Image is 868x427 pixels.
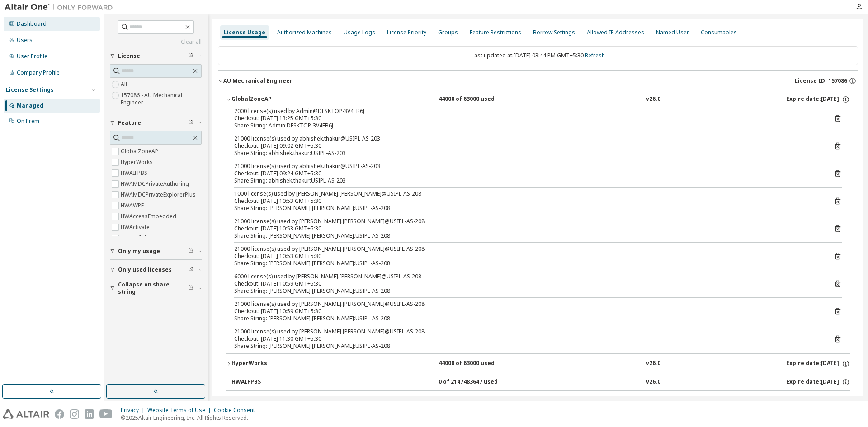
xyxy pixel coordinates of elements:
button: Only used licenses [110,260,202,280]
div: Share String: [PERSON_NAME].[PERSON_NAME]:USIPL-AS-208 [234,260,820,267]
span: Collapse on share string [118,281,188,296]
div: 21000 license(s) used by [PERSON_NAME].[PERSON_NAME]@USIPL-AS-208 [234,245,820,253]
label: HWAIFPBS [121,168,149,178]
div: Managed [17,102,43,109]
div: 0 of 2147483647 used [439,378,520,386]
button: License [110,46,202,66]
div: 1000 license(s) used by [PERSON_NAME].[PERSON_NAME]@USIPL-AS-208 [234,190,820,197]
button: HyperWorks44000 of 63000 usedv26.0Expire date:[DATE] [226,354,850,374]
button: AU Mechanical EngineerLicense ID: 157086 [218,71,858,91]
div: 21000 license(s) used by [PERSON_NAME].[PERSON_NAME]@USIPL-AS-208 [234,218,820,225]
img: Altair One [5,3,118,12]
div: Checkout: [DATE] 10:53 GMT+5:30 [234,225,820,232]
p: © 2025 Altair Engineering, Inc. All Rights Reserved. [121,414,260,422]
div: Checkout: [DATE] 10:53 GMT+5:30 [234,197,820,205]
div: Share String: [PERSON_NAME].[PERSON_NAME]:USIPL-AS-208 [234,205,820,212]
div: Users [17,37,33,44]
div: 6000 license(s) used by [PERSON_NAME].[PERSON_NAME]@USIPL-AS-208 [234,273,820,280]
button: Only my usage [110,241,202,261]
div: Expire date: [DATE] [786,95,850,103]
div: Checkout: [DATE] 10:59 GMT+5:30 [234,308,820,315]
div: GlobalZoneAP [231,95,313,103]
div: 44000 of 63000 used [439,95,520,103]
div: On Prem [17,117,39,125]
div: 2000 license(s) used by Admin@DESKTOP-3V4FB6J [234,108,820,115]
div: Company Profile [17,69,60,76]
div: 21000 license(s) used by abhishek.thakur@USIPL-AS-203 [234,135,820,142]
label: GlobalZoneAP [121,146,160,157]
div: License Settings [6,86,54,94]
div: Share String: [PERSON_NAME].[PERSON_NAME]:USIPL-AS-208 [234,315,820,322]
div: Share String: Admin:DESKTOP-3V4FB6J [234,122,820,129]
label: 157086 - AU Mechanical Engineer [121,90,202,108]
img: altair_logo.svg [3,409,49,419]
span: Clear filter [188,248,193,255]
div: Checkout: [DATE] 09:02 GMT+5:30 [234,142,820,150]
label: HWAccessEmbedded [121,211,178,222]
div: Cookie Consent [214,407,260,414]
a: Refresh [585,52,605,59]
div: Checkout: [DATE] 11:30 GMT+5:30 [234,335,820,343]
div: AU Mechanical Engineer [223,77,292,84]
div: Feature Restrictions [470,29,521,36]
label: HWAMDCPrivateExplorerPlus [121,189,198,200]
div: Groups [438,29,458,36]
span: Feature [118,119,141,127]
label: HyperWorks [121,157,155,168]
button: HWAMDCPrivateAuthoring0 of 2147483647 usedv26.0Expire date:[DATE] [231,391,850,411]
div: Expire date: [DATE] [786,360,850,368]
div: 21000 license(s) used by [PERSON_NAME].[PERSON_NAME]@USIPL-AS-208 [234,328,820,335]
img: linkedin.svg [85,409,94,419]
span: Only my usage [118,248,160,255]
div: HyperWorks [231,360,313,368]
label: HWAMDCPrivateAuthoring [121,178,191,189]
div: Share String: abhishek.thakur:USIPL-AS-203 [234,150,820,157]
div: Usage Logs [344,29,375,36]
div: Authorized Machines [277,29,332,36]
div: Website Terms of Use [147,407,214,414]
div: License Usage [224,29,265,36]
div: Checkout: [DATE] 13:25 GMT+5:30 [234,115,820,122]
label: HWAWPF [121,200,146,211]
div: Share String: abhishek.thakur:USIPL-AS-203 [234,177,820,184]
span: Only used licenses [118,266,172,273]
div: 21000 license(s) used by abhishek.thakur@USIPL-AS-203 [234,163,820,170]
img: facebook.svg [55,409,64,419]
div: v26.0 [646,95,660,103]
div: Consumables [701,29,737,36]
div: License Priority [387,29,426,36]
div: Share String: [PERSON_NAME].[PERSON_NAME]:USIPL-AS-208 [234,287,820,295]
button: HWAIFPBS0 of 2147483647 usedv26.0Expire date:[DATE] [231,372,850,392]
div: Last updated at: [DATE] 03:44 PM GMT+5:30 [218,46,858,65]
div: Share String: [PERSON_NAME].[PERSON_NAME]:USIPL-AS-208 [234,343,820,350]
div: HWAIFPBS [231,378,313,386]
span: Clear filter [188,285,193,292]
label: All [121,79,129,90]
div: 44000 of 63000 used [439,360,520,368]
img: instagram.svg [70,409,79,419]
div: v26.0 [646,360,660,368]
div: Share String: [PERSON_NAME].[PERSON_NAME]:USIPL-AS-208 [234,232,820,239]
div: Checkout: [DATE] 10:59 GMT+5:30 [234,280,820,287]
a: Clear all [110,38,202,46]
span: License ID: 157086 [795,77,847,84]
label: HWAcufwh [121,233,150,244]
div: Checkout: [DATE] 09:24 GMT+5:30 [234,170,820,177]
img: youtube.svg [99,409,113,419]
div: Borrow Settings [533,29,575,36]
div: Allowed IP Addresses [587,29,644,36]
button: Collapse on share string [110,278,202,298]
button: GlobalZoneAP44000 of 63000 usedv26.0Expire date:[DATE] [226,89,850,109]
div: 21000 license(s) used by [PERSON_NAME].[PERSON_NAME]@USIPL-AS-208 [234,300,820,308]
div: Named User [656,29,689,36]
div: v26.0 [646,378,660,386]
span: License [118,52,140,60]
label: HWActivate [121,222,151,233]
div: Expire date: [DATE] [786,378,850,386]
span: Clear filter [188,119,193,127]
div: Checkout: [DATE] 10:53 GMT+5:30 [234,253,820,260]
div: Dashboard [17,20,47,28]
button: Feature [110,113,202,133]
div: User Profile [17,53,47,60]
span: Clear filter [188,52,193,60]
